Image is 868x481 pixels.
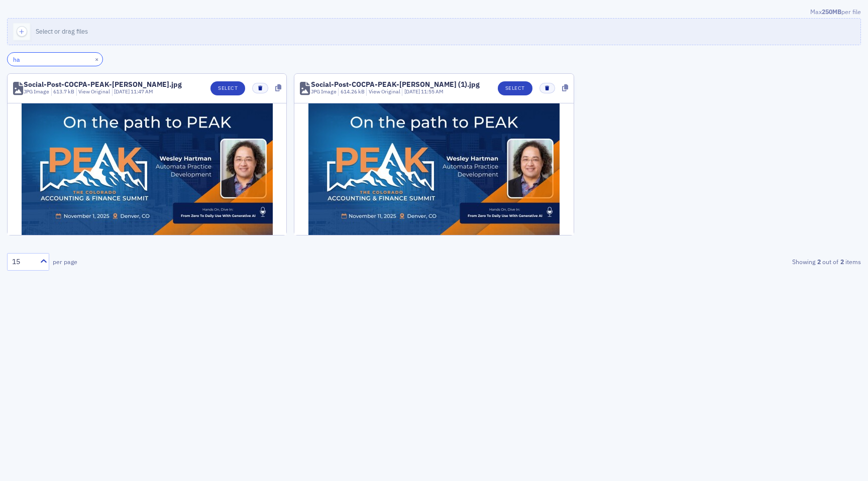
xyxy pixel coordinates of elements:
div: Max per file [7,7,861,18]
button: Select or drag files [7,18,861,45]
span: Select or drag files [36,27,88,35]
button: × [92,54,101,63]
div: 15 [12,257,34,267]
strong: 2 [815,257,822,266]
span: 11:55 AM [421,88,444,95]
div: Social-Post-COCPA-PEAK-[PERSON_NAME] (1).jpg [311,81,480,88]
a: View Original [78,88,110,95]
span: 250MB [822,8,841,16]
input: Search… [7,52,103,66]
a: View Original [369,88,400,95]
div: Social-Post-COCPA-PEAK-[PERSON_NAME].jpg [24,81,182,88]
div: 613.7 kB [51,88,75,96]
span: 11:47 AM [131,88,153,95]
button: Select [210,81,245,95]
label: per page [53,257,77,266]
span: [DATE] [114,88,131,95]
button: Select [498,81,532,95]
div: Showing out of items [583,257,861,266]
div: JPG Image [311,88,337,96]
div: 614.26 kB [338,88,365,96]
strong: 2 [838,257,845,266]
div: JPG Image [24,88,49,96]
span: [DATE] [404,88,421,95]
